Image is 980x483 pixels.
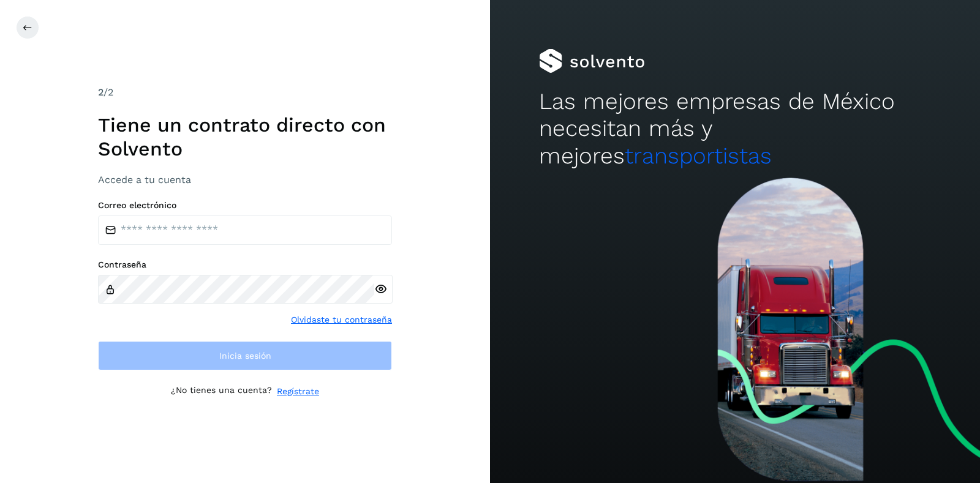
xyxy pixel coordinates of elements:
p: ¿No tienes una cuenta? [171,385,272,398]
h1: Tiene un contrato directo con Solvento [98,113,392,160]
div: /2 [98,85,392,100]
button: Inicia sesión [98,341,392,370]
a: Regístrate [277,385,319,398]
label: Contraseña [98,260,392,270]
span: Inicia sesión [219,351,271,360]
label: Correo electrónico [98,200,392,211]
h2: Las mejores empresas de México necesitan más y mejores [539,88,931,170]
a: Olvidaste tu contraseña [291,313,392,326]
h3: Accede a tu cuenta [98,174,392,185]
span: transportistas [625,143,772,169]
span: 2 [98,86,104,98]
